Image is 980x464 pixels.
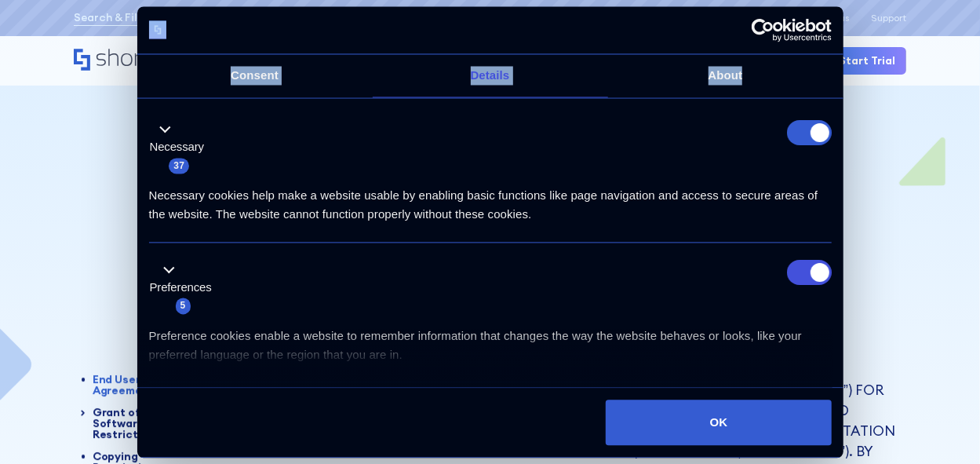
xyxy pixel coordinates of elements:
[694,18,832,42] a: Usercentrics Cookiebot - opens in a new window
[169,158,189,174] span: 37
[149,21,167,39] img: logo
[902,389,980,464] iframe: Chat Widget
[149,261,221,316] button: Preferences (5)
[373,54,608,97] a: Details
[176,298,191,314] span: 5
[149,315,832,364] div: Preference cookies enable a website to remember information that changes the way the website beha...
[149,175,832,225] div: Necessary cookies help make a website usable by enabling basic functions like page navigation and...
[74,49,202,72] a: Home
[137,54,373,97] a: Consent
[74,173,907,184] div: EULA
[608,54,843,97] a: About
[150,139,205,157] label: Necessary
[150,279,212,297] label: Preferences
[149,120,214,175] button: Necessary (37)
[74,9,199,26] a: Search & Filter Toolbar
[93,374,202,396] div: End User License Agreement
[828,47,906,75] a: Start Trial
[606,400,831,445] button: OK
[93,407,202,440] div: Grant of License; Software Use Restrictions
[871,13,906,24] a: Support
[74,206,907,260] h1: End User License Agreement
